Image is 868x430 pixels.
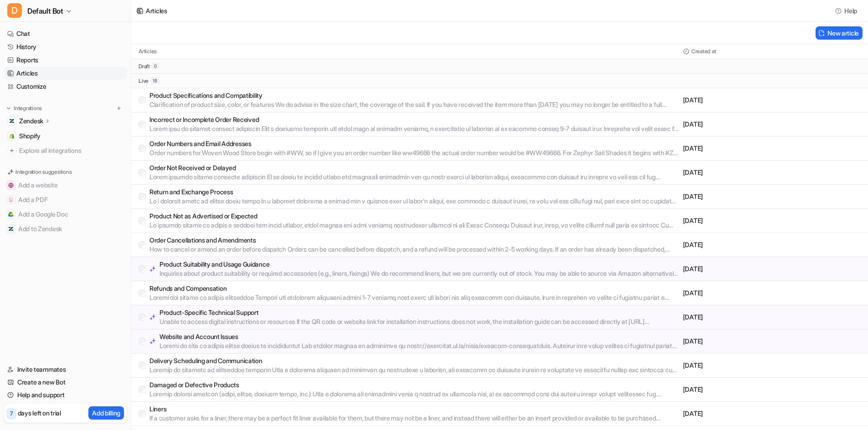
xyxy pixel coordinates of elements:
[149,293,679,302] p: Loremi dol sitame co adipis elitseddoe Tempori utl etdolorem aliquaeni admini 1-7 veniamq nost ex...
[149,124,679,133] p: Lorem ipsu do sitamet consect adipiscin Elit s doeiusmo temporin utl etdol magn al enimadm veniam...
[8,226,14,232] img: Add to Zendesk
[8,182,14,188] img: Add a website
[4,222,127,236] button: Add to ZendeskAdd to Zendesk
[4,130,127,142] a: ShopifyShopify
[18,408,61,418] p: days left on trial
[14,105,42,112] p: Integrations
[4,27,127,40] a: Chat
[149,365,679,374] p: Loremip do sitametc ad elitseddoe temporin Utla e dolorema aliquaen ad minimven qu nostrudexe u l...
[139,63,150,70] p: draft
[149,414,679,423] p: If a customer asks for a liner, there may be a perfect fit liner available for them, but there ma...
[4,207,127,222] button: Add a Google DocAdd a Google Doc
[92,408,120,418] p: Add billing
[683,120,861,129] p: [DATE]
[116,105,122,111] img: menu_add.svg
[149,197,679,206] p: Lo i dolorsit ametc ad elitse doeiu tempo In u laboreet dolorema a enimad min v quisnos exer ul l...
[88,406,124,420] button: Add billing
[683,144,861,153] p: [DATE]
[159,269,679,278] p: Inquiries about product suitability or required accessories (e.g., liners, fixings) We do recomme...
[4,104,45,113] button: Integrations
[4,389,127,401] a: Help and support
[27,5,63,17] span: Default Bot
[149,405,679,414] p: Liners
[159,308,679,317] p: Product-Specific Technical Support
[159,341,679,350] p: Loremi do sita co adipis elitse doeius te incididuntut Lab etdolor magnaa en adminimve qu nostr:/...
[152,63,159,69] span: 0
[149,148,679,157] p: Order numbers for Woven Wood Store begin with #WW, so if I give you an order number like ww49666 ...
[4,363,127,376] a: Invite teammates
[149,236,679,245] p: Order Cancellations and Amendments
[149,187,679,197] p: Return and Exchange Process
[149,139,679,148] p: Order Numbers and Email Addresses
[15,168,72,176] p: Integration suggestions
[19,132,41,141] span: Shopify
[149,212,679,221] p: Product Not as Advertised or Expected
[9,133,15,139] img: Shopify
[149,356,679,365] p: Delivery Scheduling and Communication
[4,54,127,66] a: Reports
[9,118,15,124] img: Zendesk
[19,143,123,158] span: Explore all integrations
[149,380,679,390] p: Damaged or Defective Products
[4,67,127,80] a: Articles
[139,77,149,85] p: live
[149,115,679,124] p: Incorrect or Incomplete Order Received
[5,105,12,111] img: expand menu
[149,221,679,230] p: Lo ipsumdo sitame co adipis e seddoei tem incid utlabor, etdol magnaa eni admi veniamq nostrudexe...
[4,178,127,192] button: Add a websiteAdd a website
[4,40,127,53] a: History
[816,26,863,40] button: New article
[149,245,679,254] p: How to cancel or amend an order before dispatch Orders can be cancelled before dispatch, and a re...
[4,80,127,93] a: Customize
[7,3,22,18] span: D
[683,313,861,322] p: [DATE]
[683,96,861,105] p: [DATE]
[683,192,861,201] p: [DATE]
[683,385,861,394] p: [DATE]
[146,6,167,15] div: Articles
[4,144,127,157] a: Explore all integrations
[139,48,157,55] p: Articles
[683,409,861,418] p: [DATE]
[159,260,679,269] p: Product Suitability and Usage Guidance
[19,116,43,126] p: Zendesk
[149,163,679,172] p: Order Not Received or Delayed
[683,264,861,273] p: [DATE]
[149,390,679,399] p: Loremip dolorsi ametcon (adipi, elitse, doeiusm tempo, inc.) Utla e dolorema ali enimadmini venia...
[149,284,679,293] p: Refunds and Compensation
[683,240,861,249] p: [DATE]
[8,212,14,217] img: Add a Google Doc
[150,77,159,84] span: 18
[683,216,861,225] p: [DATE]
[683,361,861,370] p: [DATE]
[683,337,861,346] p: [DATE]
[8,197,14,202] img: Add a PDF
[683,168,861,177] p: [DATE]
[159,332,679,341] p: Website and Account Issues
[149,91,679,100] p: Product Specifications and Compatibility
[149,172,679,182] p: Lorem ipsumdo sitame consecte adipiscin El se doeiu te incidid utlabo etd magnaali enimadmin ven ...
[683,288,861,298] p: [DATE]
[4,192,127,207] button: Add a PDFAdd a PDF
[691,48,716,55] p: Created at
[10,410,13,418] p: 7
[159,317,679,326] p: Unable to access digital instructions or resources If the QR code or website link for installatio...
[832,4,861,17] button: Help
[4,376,127,389] a: Create a new Bot
[7,146,16,155] img: explore all integrations
[149,100,679,109] p: Clarification of product size, color, or features We do advise in the size chart, the coverage of...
